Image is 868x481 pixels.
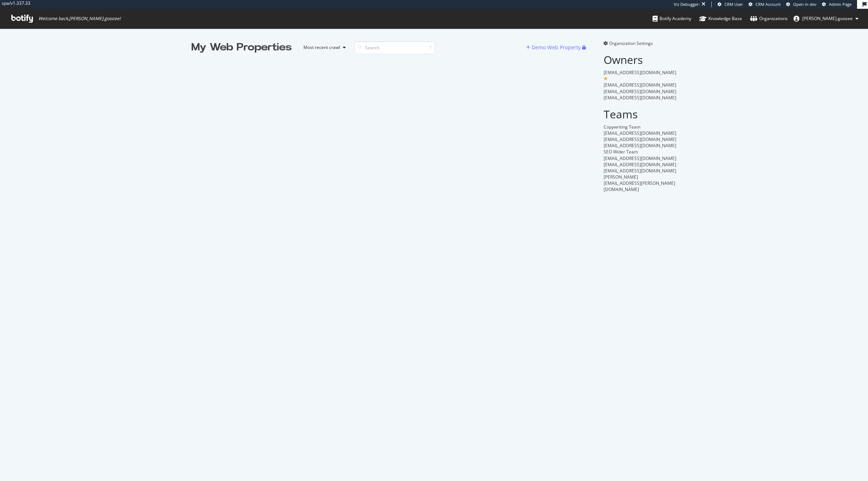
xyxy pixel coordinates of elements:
span: Open in dev [793,1,817,7]
a: Demo Web Property [526,44,582,50]
a: CRM User [718,1,743,7]
span: fred.goozee [802,15,853,22]
span: [EMAIL_ADDRESS][DOMAIN_NAME] [604,155,676,161]
span: Welcome back, [PERSON_NAME].goozee ! [38,16,121,22]
button: Most recent crawl [298,42,349,53]
a: Admin Page [822,1,852,7]
div: [PERSON_NAME] [604,174,677,180]
span: CRM User [724,1,743,7]
div: Copywriting Team [604,124,677,130]
div: Most recent crawl [303,45,340,50]
span: [EMAIL_ADDRESS][DOMAIN_NAME] [604,168,676,174]
span: [EMAIL_ADDRESS][DOMAIN_NAME] [604,142,676,149]
span: [EMAIL_ADDRESS][DOMAIN_NAME] [604,82,676,88]
a: Knowledge Base [699,9,742,28]
span: CRM Account [756,1,781,7]
input: Search [355,41,435,54]
span: [EMAIL_ADDRESS][PERSON_NAME][DOMAIN_NAME] [604,180,675,192]
span: [EMAIL_ADDRESS][DOMAIN_NAME] [604,136,676,142]
h2: Teams [604,108,677,120]
span: [EMAIL_ADDRESS][DOMAIN_NAME] [604,130,676,136]
a: Organizations [750,9,788,28]
span: [EMAIL_ADDRESS][DOMAIN_NAME] [604,88,676,95]
h2: Owners [604,54,677,66]
div: Knowledge Base [699,15,742,22]
div: Demo Web Property [532,44,581,51]
span: [EMAIL_ADDRESS][DOMAIN_NAME] [604,95,676,101]
div: Organizations [750,15,788,22]
button: [PERSON_NAME].goozee [788,13,864,24]
a: CRM Account [749,1,781,7]
div: Viz Debugger: [674,1,700,7]
span: [EMAIL_ADDRESS][DOMAIN_NAME] [604,69,676,76]
div: Botify Academy [653,15,691,22]
span: Admin Page [829,1,852,7]
span: Organization Settings [609,40,653,46]
div: My Web Properties [191,40,292,55]
a: Open in dev [786,1,817,7]
span: [EMAIL_ADDRESS][DOMAIN_NAME] [604,161,676,168]
a: Botify Academy [653,9,691,28]
button: Demo Web Property [526,42,582,53]
div: SEO Wider Team [604,149,677,155]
